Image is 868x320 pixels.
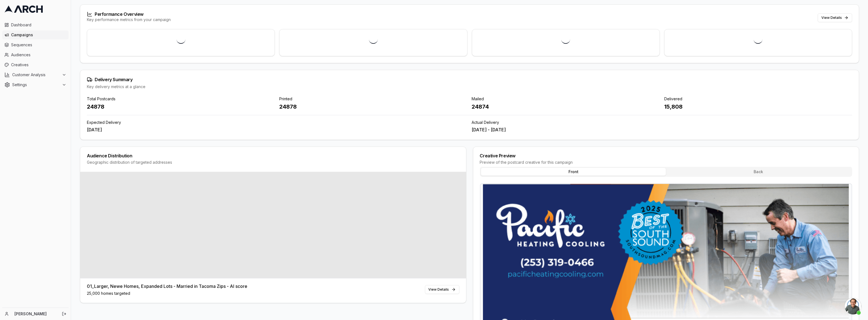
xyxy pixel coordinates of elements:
[480,153,852,158] div: Creative Preview
[11,52,66,58] span: Audiences
[664,96,852,102] div: Delivered
[2,60,69,69] a: Creatives
[87,153,459,158] div: Audience Distribution
[664,103,852,111] div: 15,808
[87,84,852,89] div: Key delivery metrics at a glance
[11,62,66,68] span: Creatives
[12,82,60,88] span: Settings
[2,50,69,59] a: Audiences
[472,96,660,102] div: Mailed
[11,42,66,48] span: Sequences
[87,11,171,17] div: Performance Overview
[87,103,275,111] div: 24878
[2,21,69,29] a: Dashboard
[472,103,660,111] div: 24874
[11,32,66,38] span: Campaigns
[2,70,69,79] button: Customer Analysis
[11,22,66,28] span: Dashboard
[666,168,851,176] button: Back
[472,126,852,133] div: [DATE] - [DATE]
[481,168,666,176] button: Front
[845,298,861,314] div: Open chat
[472,120,852,125] div: Actual Delivery
[87,126,467,133] div: [DATE]
[87,77,852,82] div: Delivery Summary
[279,96,467,102] div: Printed
[87,120,467,125] div: Expected Delivery
[87,17,171,22] div: Key performance metrics from your campaign
[60,310,68,318] button: Log out
[12,72,60,78] span: Customer Analysis
[480,160,852,165] div: Preview of the postcard creative for this campaign
[818,13,852,22] button: View Details
[279,103,467,111] div: 24878
[2,40,69,49] a: Sequences
[87,160,459,165] div: Geographic distribution of targeted addresses
[14,311,56,317] a: [PERSON_NAME]
[2,80,69,89] button: Settings
[425,285,459,294] a: View Details
[87,283,247,290] div: 01_Larger, Newe Homes, Expanded Lots - Married in Tacoma Zips - AI score
[2,30,69,39] a: Campaigns
[87,291,247,296] div: 25,000 homes targeted
[87,96,275,102] div: Total Postcards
